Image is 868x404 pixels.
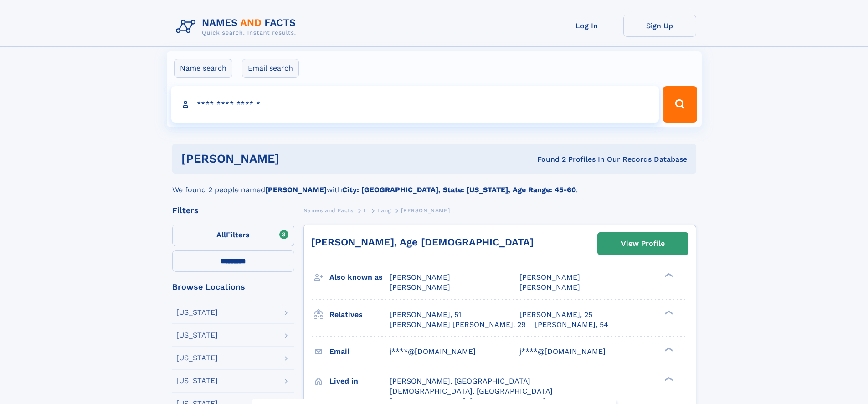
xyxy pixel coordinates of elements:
[342,185,576,194] b: City: [GEOGRAPHIC_DATA], State: [US_STATE], Age Range: 45-60
[311,236,534,248] a: [PERSON_NAME], Age [DEMOGRAPHIC_DATA]
[265,185,327,194] b: [PERSON_NAME]
[663,272,673,278] div: ❯
[390,310,461,320] a: [PERSON_NAME], 51
[663,346,673,352] div: ❯
[663,309,673,315] div: ❯
[329,373,390,389] h3: Lived in
[364,205,367,216] a: L
[181,153,408,164] h1: [PERSON_NAME]
[303,205,354,216] a: Names and Facts
[377,205,390,216] a: Lang
[663,86,697,123] button: Search Button
[242,59,299,78] label: Email search
[172,15,303,39] img: Logo Names and Facts
[519,273,580,281] span: [PERSON_NAME]
[390,273,450,281] span: [PERSON_NAME]
[377,207,390,214] span: Lang
[172,225,294,246] label: Filters
[598,233,688,255] a: View Profile
[176,332,218,339] div: [US_STATE]
[172,174,696,195] div: We found 2 people named with .
[535,320,608,330] a: [PERSON_NAME], 54
[364,207,367,214] span: L
[621,233,665,254] div: View Profile
[401,207,450,214] span: [PERSON_NAME]
[390,283,450,291] span: [PERSON_NAME]
[390,377,530,385] span: [PERSON_NAME], [GEOGRAPHIC_DATA]
[408,154,687,164] div: Found 2 Profiles In Our Records Database
[329,344,390,359] h3: Email
[176,309,218,316] div: [US_STATE]
[519,283,580,291] span: [PERSON_NAME]
[176,377,218,384] div: [US_STATE]
[623,15,696,37] a: Sign Up
[176,354,218,362] div: [US_STATE]
[174,59,232,78] label: Name search
[329,270,390,285] h3: Also known as
[216,230,226,239] span: All
[550,15,623,37] a: Log In
[663,376,673,382] div: ❯
[329,307,390,322] h3: Relatives
[172,206,294,215] div: Filters
[390,387,553,395] span: [DEMOGRAPHIC_DATA], [GEOGRAPHIC_DATA]
[171,86,659,123] input: search input
[519,310,592,320] a: [PERSON_NAME], 25
[172,283,294,291] div: Browse Locations
[390,320,526,330] a: [PERSON_NAME] [PERSON_NAME], 29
